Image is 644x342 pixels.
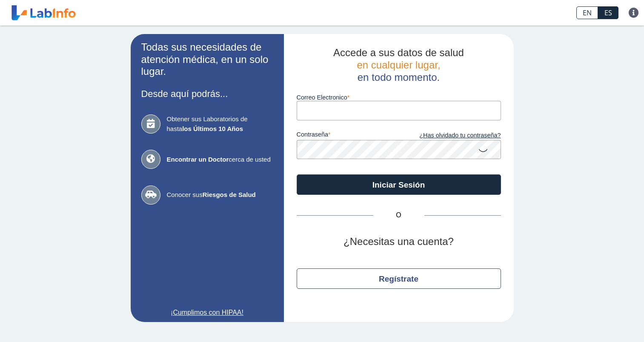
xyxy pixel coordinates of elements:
[141,41,273,78] h2: Todas sus necesidades de atención médica, en un solo lugar.
[167,190,273,200] span: Conocer sus
[297,131,399,140] label: contraseña
[297,94,501,101] label: Correo Electronico
[297,236,501,248] h2: ¿Necesitas una cuenta?
[141,308,273,318] a: ¡Cumplimos con HIPAA!
[167,156,229,163] b: Encontrar un Doctor
[297,174,501,195] button: Iniciar Sesión
[167,114,273,134] span: Obtener sus Laboratorios de hasta
[598,6,618,19] a: ES
[373,210,424,220] span: O
[297,268,501,289] button: Regístrate
[203,191,256,198] b: Riesgos de Salud
[167,155,273,165] span: cerca de usted
[576,6,598,19] a: EN
[358,71,440,83] span: en todo momento.
[333,47,464,58] span: Accede a sus datos de salud
[399,131,501,140] a: ¿Has olvidado tu contraseña?
[141,88,273,99] h3: Desde aquí podrás...
[357,59,440,71] span: en cualquier lugar,
[182,125,243,132] b: los Últimos 10 Años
